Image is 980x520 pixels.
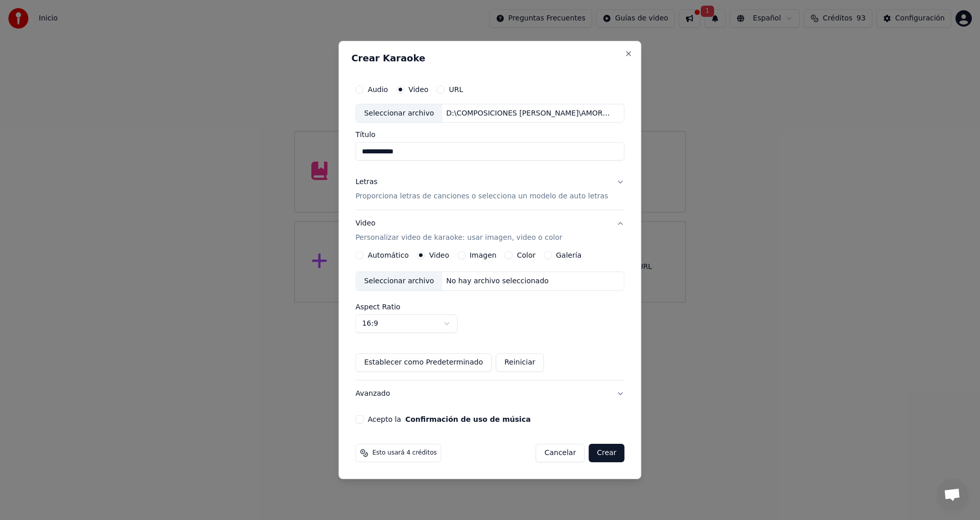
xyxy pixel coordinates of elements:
button: Cancelar [536,444,585,462]
button: Avanzado [355,380,624,407]
label: Título [355,131,624,139]
div: D:\COMPOSICIONES [PERSON_NAME]\AMOR DIFICIL ([PERSON_NAME])\AMOR DIFICIL.mp4 [442,108,616,119]
p: Personalizar video de karaoke: usar imagen, video o color [355,233,562,243]
label: Automático [367,252,408,259]
div: Seleccionar archivo [356,272,442,290]
div: No hay archivo seleccionado [442,276,553,286]
label: Aspect Ratio [355,303,624,310]
label: Video [408,86,428,93]
button: Reiniciar [496,353,544,372]
label: Galería [556,252,581,259]
div: Seleccionar archivo [356,104,442,123]
button: Crear [589,444,624,462]
label: URL [449,86,463,93]
div: Letras [355,177,377,188]
label: Color [517,252,536,259]
h2: Crear Karaoke [351,54,628,63]
label: Imagen [470,252,497,259]
button: VideoPersonalizar video de karaoke: usar imagen, video o color [355,211,624,252]
button: Establecer como Predeterminado [355,353,492,372]
button: Acepto la [405,416,531,423]
label: Video [429,252,449,259]
div: VideoPersonalizar video de karaoke: usar imagen, video o color [355,251,624,380]
span: Esto usará 4 créditos [372,449,436,457]
button: LetrasProporciona letras de canciones o selecciona un modelo de auto letras [355,169,624,210]
label: Acepto la [367,416,530,423]
label: Audio [367,86,388,93]
p: Proporciona letras de canciones o selecciona un modelo de auto letras [355,192,608,202]
div: Video [355,219,562,243]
